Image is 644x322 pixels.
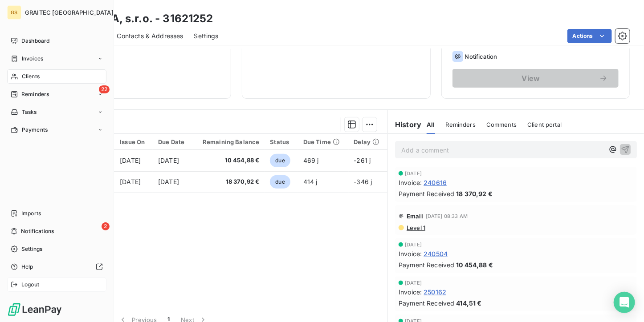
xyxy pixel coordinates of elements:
button: View [452,69,619,88]
span: Notification [465,53,497,60]
span: 10 454,88 € [457,260,493,270]
span: -261 j [354,157,371,164]
div: Delay [354,138,383,145]
span: Clients [22,72,40,80]
span: [DATE] [405,242,422,247]
span: [DATE] [158,157,179,164]
span: [DATE] [158,178,179,185]
span: 18 370,92 € [457,189,493,198]
span: 18 370,92 € [198,177,259,186]
a: Help [7,260,106,274]
img: Logo LeanPay [7,302,62,317]
span: [DATE] 08:33 AM [426,213,468,219]
div: Due Time [303,138,343,145]
span: [DATE] [120,178,141,185]
span: Contacts & Addresses [117,32,183,40]
span: [DATE] [405,280,422,286]
span: Invoice : [399,249,422,258]
span: 250162 [424,287,446,297]
span: Dashboard [21,37,49,45]
span: Client portal [527,121,562,128]
span: 414 j [303,178,318,185]
span: Reminders [21,90,49,98]
span: 10 454,88 € [198,156,259,165]
span: Level 1 [406,224,425,231]
span: 240504 [424,249,448,258]
span: Settings [21,245,42,253]
button: Actions [567,29,612,43]
span: due [270,154,290,167]
span: 22 [99,85,110,93]
h3: PROMA, s.r.o. - 31621252 [78,11,213,27]
span: [DATE] [405,171,422,176]
span: Imports [21,209,41,217]
span: 240616 [424,178,447,187]
div: Issue On [120,138,147,145]
span: Comments [486,121,517,128]
span: 414,51 € [457,298,482,308]
div: Remaining Balance [198,138,259,145]
span: Logout [21,281,39,289]
span: Invoice : [399,178,422,187]
span: Payments [22,126,48,134]
div: Due Date [158,138,187,145]
span: due [270,175,290,189]
span: Invoices [22,55,43,63]
span: Invoice : [399,287,422,297]
span: 2 [102,222,110,230]
span: Notifications [21,227,54,235]
span: Settings [194,32,219,40]
span: All [427,121,435,128]
div: Open Intercom Messenger [614,292,635,313]
span: Tasks [22,108,37,116]
span: [DATE] [120,157,141,164]
span: -346 j [354,178,372,185]
span: Help [21,263,33,271]
span: Payment Received [399,189,454,198]
h6: History [388,119,421,130]
span: Payment Received [399,298,454,308]
span: View [463,75,599,82]
span: GRAITEC [GEOGRAPHIC_DATA] [25,9,114,16]
span: Reminders [446,121,476,128]
span: 469 j [303,157,319,164]
div: GS [7,5,21,20]
div: Status [270,138,292,145]
span: Payment Received [399,260,454,270]
span: Email [407,213,423,220]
